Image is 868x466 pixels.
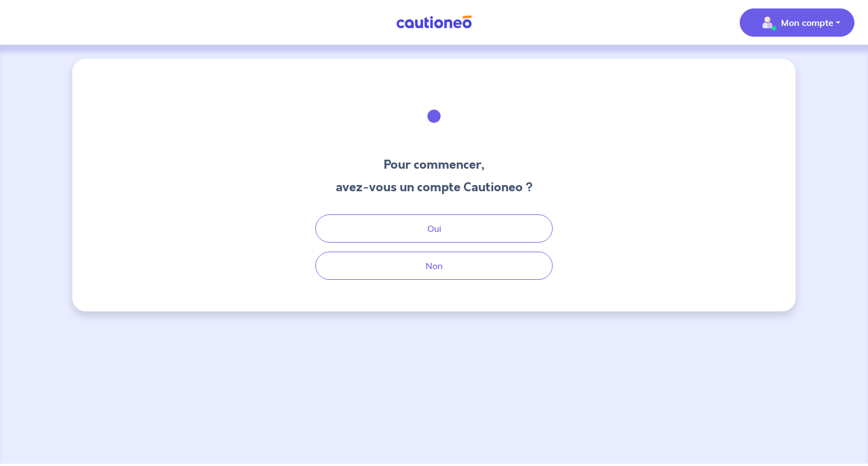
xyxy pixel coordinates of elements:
img: Cautioneo [392,15,476,29]
img: illu_welcome.svg [403,86,465,147]
button: Oui [315,214,553,243]
button: illu_account_valid_menu.svgMon compte [740,8,854,37]
p: Mon compte [781,16,834,29]
img: illu_account_valid_menu.svg [758,14,776,32]
button: Non [315,252,553,280]
h3: Pour commencer, [336,156,533,174]
h3: avez-vous un compte Cautioneo ? [336,178,533,196]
